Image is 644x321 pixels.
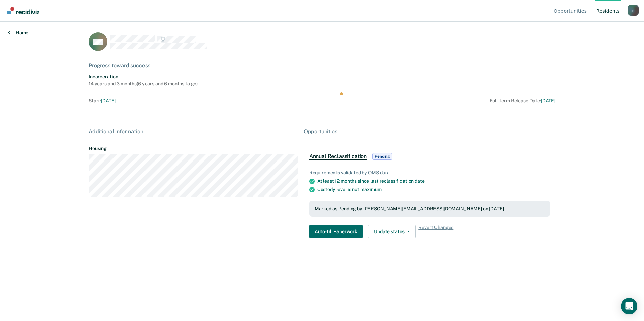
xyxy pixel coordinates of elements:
span: Annual Reclassification [309,153,367,160]
button: Auto-fill Paperwork [309,225,363,238]
span: [DATE] [101,98,116,103]
div: Marked as Pending by [PERSON_NAME][EMAIL_ADDRESS][DOMAIN_NAME] on [DATE]. [315,206,545,212]
button: Update status [368,225,416,238]
div: n [628,5,639,16]
a: Navigate to form link [309,225,365,238]
div: Open Intercom Messenger [621,298,637,314]
dt: Housing [89,146,298,151]
span: maximum [360,187,382,192]
div: Annual ReclassificationPending [304,146,555,167]
img: Recidiviz [7,7,39,14]
div: Requirements validated by OMS data [309,170,550,176]
div: Opportunities [304,128,555,135]
span: Pending [372,153,392,160]
div: At least 12 months since last reclassification [317,178,550,184]
div: Incarceration [89,74,198,80]
div: Additional information [89,128,298,135]
div: 14 years and 3 months ( 6 years and 6 months to go ) [89,81,198,87]
span: [DATE] [541,98,555,103]
a: Home [8,30,28,36]
div: Start : [89,98,301,104]
span: date [415,178,424,184]
div: Custody level is not [317,187,550,192]
div: Full-term Release Date : [304,98,555,104]
div: Progress toward success [89,62,555,69]
button: Profile dropdown button [628,5,639,16]
span: Revert Changes [418,225,453,238]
